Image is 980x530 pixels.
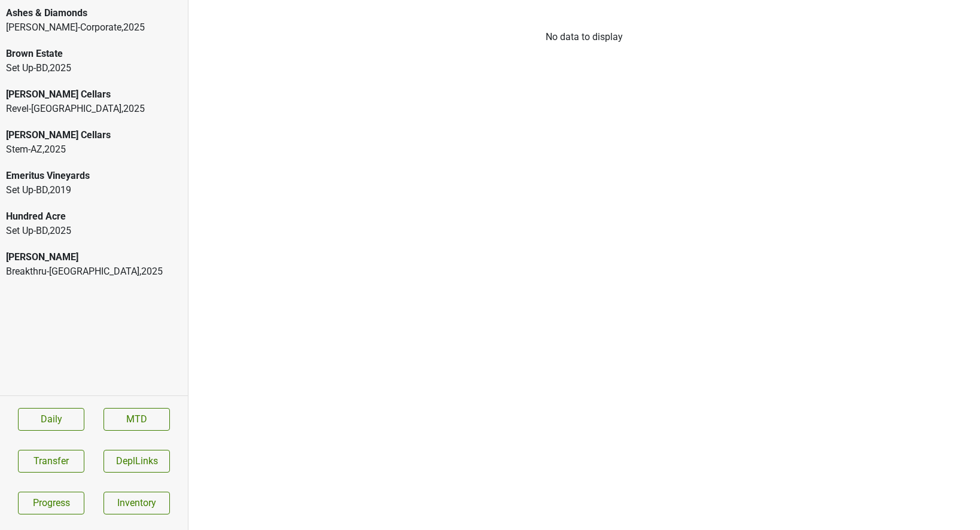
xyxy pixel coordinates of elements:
button: DeplLinks [104,450,170,473]
div: Set Up-BD , 2025 [6,224,182,238]
button: Transfer [18,450,84,473]
div: Emeritus Vineyards [6,169,182,183]
div: Revel-[GEOGRAPHIC_DATA] , 2025 [6,102,182,116]
div: [PERSON_NAME] Cellars [6,87,182,102]
div: Hundred Acre [6,209,182,224]
a: MTD [104,408,170,431]
div: Set Up-BD , 2019 [6,183,182,197]
div: [PERSON_NAME] Cellars [6,128,182,142]
div: Stem-AZ , 2025 [6,142,182,157]
div: No data to display [188,30,980,44]
div: Set Up-BD , 2025 [6,61,182,75]
div: Breakthru-[GEOGRAPHIC_DATA] , 2025 [6,264,182,279]
div: [PERSON_NAME]-Corporate , 2025 [6,20,182,35]
div: Ashes & Diamonds [6,6,182,20]
a: Progress [18,492,84,514]
a: Inventory [104,492,170,514]
div: Brown Estate [6,47,182,61]
a: Daily [18,408,84,431]
div: [PERSON_NAME] [6,250,182,264]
